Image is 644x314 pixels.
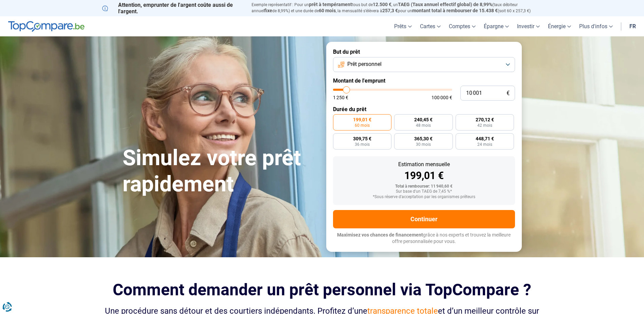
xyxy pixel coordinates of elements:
[333,49,515,55] label: But du prêt
[416,142,431,146] span: 30 mois
[575,16,617,36] a: Plus d'infos
[507,90,510,96] span: €
[252,2,542,14] p: Exemple représentatif : Pour un tous but de , un (taux débiteur annuel de 8,99%) et une durée de ...
[416,123,431,127] span: 48 mois
[431,95,452,100] span: 100 000 €
[414,117,433,122] span: 240,45 €
[477,123,492,127] span: 42 mois
[373,2,391,7] span: 12.500 €
[355,123,370,127] span: 60 mois
[102,2,243,15] p: Attention, emprunter de l'argent coûte aussi de l'argent.
[337,232,423,238] span: Maximisez vos chances de financement
[8,21,85,32] img: TopCompare
[480,16,513,36] a: Épargne
[398,2,492,7] span: TAEG (Taux annuel effectif global) de 8,99%
[333,77,515,84] label: Montant de l'emprunt
[309,2,352,7] span: prêt à tempérament
[382,8,398,13] span: 257,3 €
[264,8,272,13] span: fixe
[338,184,510,189] div: Total à rembourser: 11 940,60 €
[338,171,510,181] div: 199,01 €
[477,142,492,146] span: 24 mois
[412,8,498,13] span: montant total à rembourser de 15.438 €
[333,95,348,100] span: 1 250 €
[333,210,515,228] button: Continuer
[353,136,371,141] span: 309,75 €
[355,142,370,146] span: 36 mois
[333,106,515,112] label: Durée du prêt
[333,232,515,245] p: grâce à nos experts et trouvez la meilleure offre personnalisée pour vous.
[353,117,371,122] span: 199,01 €
[414,136,433,141] span: 365,30 €
[476,117,494,122] span: 270,12 €
[476,136,494,141] span: 448,71 €
[445,16,480,36] a: Comptes
[625,16,640,36] a: fr
[544,16,575,36] a: Énergie
[390,16,416,36] a: Prêts
[347,60,382,68] span: Prêt personnel
[319,8,336,13] span: 60 mois
[102,280,542,299] h2: Comment demander un prêt personnel via TopCompare ?
[416,16,445,36] a: Cartes
[333,57,515,72] button: Prêt personnel
[338,189,510,194] div: Sur base d'un TAEG de 7,45 %*
[123,145,318,197] h1: Simulez votre prêt rapidement
[338,162,510,167] div: Estimation mensuelle
[338,195,510,199] div: *Sous réserve d'acceptation par les organismes prêteurs
[513,16,544,36] a: Investir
